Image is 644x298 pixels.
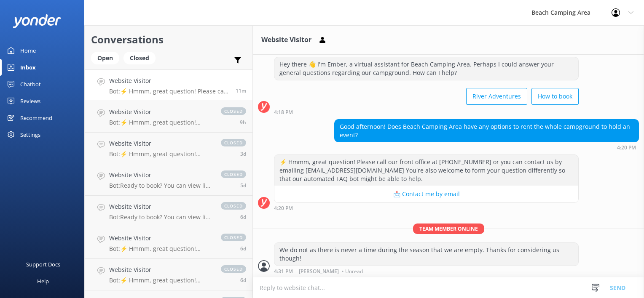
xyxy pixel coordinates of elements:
[109,170,212,180] h4: Website Visitor
[334,144,639,150] div: Sep 19 2025 03:20pm (UTC -05:00) America/Cancun
[85,69,252,101] a: Website VisitorBot:⚡ Hmmm, great question! Please call our front office at [PHONE_NUMBER] or you ...
[85,164,252,196] a: Website VisitorBot:Ready to book? You can view live availability and book your stay online at [UR...
[20,93,40,109] div: Reviews
[20,109,52,126] div: Recommend
[274,206,293,211] strong: 4:20 PM
[240,213,246,221] span: Sep 13 2025 02:04pm (UTC -05:00) America/Cancun
[85,133,252,164] a: Website VisitorBot:⚡ Hmmm, great question! Please call our front office at [PHONE_NUMBER] or you ...
[221,234,246,241] span: closed
[109,182,212,189] p: Bot: Ready to book? You can view live availability and book your stay online at [URL][DOMAIN_NAME].
[109,139,212,148] h4: Website Visitor
[123,52,156,64] div: Closed
[240,119,246,126] span: Sep 19 2025 06:05am (UTC -05:00) America/Cancun
[20,76,41,93] div: Chatbot
[109,119,212,126] p: Bot: ⚡ Hmmm, great question! Please call our front office at [PHONE_NUMBER] or you can contact us...
[342,269,363,274] span: • Unread
[109,76,229,85] h4: Website Visitor
[240,150,246,157] span: Sep 16 2025 09:29am (UTC -05:00) America/Cancun
[109,202,212,211] h4: Website Visitor
[221,139,246,146] span: closed
[240,182,246,189] span: Sep 14 2025 10:35am (UTC -05:00) America/Cancun
[109,277,212,284] p: Bot: ⚡ Hmmm, great question! Please call our front office at [PHONE_NUMBER] or you can contact us...
[109,150,212,158] p: Bot: ⚡ Hmmm, great question! Please call our front office at [PHONE_NUMBER] or you can contact us...
[20,59,36,76] div: Inbox
[221,265,246,273] span: closed
[91,32,246,48] h2: Conversations
[274,57,578,80] div: Hey there 👋 I'm Ember, a virtual assistant for Beach Camping Area. Perhaps I could answer your ge...
[274,109,579,115] div: Sep 19 2025 03:18pm (UTC -05:00) America/Cancun
[240,245,246,252] span: Sep 13 2025 01:04pm (UTC -05:00) America/Cancun
[221,202,246,210] span: closed
[221,170,246,178] span: closed
[261,35,311,45] h3: Website Visitor
[85,196,252,227] a: Website VisitorBot:Ready to book? You can view live availability and book your stay online at [UR...
[299,269,339,274] span: [PERSON_NAME]
[109,234,212,243] h4: Website Visitor
[274,269,293,274] strong: 4:31 PM
[109,213,212,221] p: Bot: Ready to book? You can view live availability and book your stay online at [URL][DOMAIN_NAME].
[85,227,252,259] a: Website VisitorBot:⚡ Hmmm, great question! Please call our front office at [PHONE_NUMBER] or you ...
[85,101,252,133] a: Website VisitorBot:⚡ Hmmm, great question! Please call our front office at [PHONE_NUMBER] or you ...
[274,186,578,202] button: 📩 Contact me by email
[236,87,246,94] span: Sep 19 2025 03:20pm (UTC -05:00) America/Cancun
[20,126,40,143] div: Settings
[26,256,60,273] div: Support Docs
[221,107,246,115] span: closed
[91,53,123,62] a: Open
[413,223,484,234] span: Team member online
[91,52,119,64] div: Open
[274,110,293,115] strong: 4:18 PM
[109,107,212,117] h4: Website Visitor
[617,145,636,150] strong: 4:20 PM
[20,42,36,59] div: Home
[85,259,252,290] a: Website VisitorBot:⚡ Hmmm, great question! Please call our front office at [PHONE_NUMBER] or you ...
[274,205,579,211] div: Sep 19 2025 03:20pm (UTC -05:00) America/Cancun
[274,243,578,265] div: We do not as there is never a time during the season that we are empty. Thanks for considering us...
[13,14,61,28] img: yonder-white-logo.png
[109,245,212,253] p: Bot: ⚡ Hmmm, great question! Please call our front office at [PHONE_NUMBER] or you can contact us...
[240,277,246,284] span: Sep 13 2025 07:38am (UTC -05:00) America/Cancun
[274,268,579,274] div: Sep 19 2025 03:31pm (UTC -05:00) America/Cancun
[335,120,639,142] div: Good afternoon! Does Beach Camping Area have any options to rent the whole campground to hold an ...
[274,155,578,186] div: ⚡ Hmmm, great question! Please call our front office at [PHONE_NUMBER] or you can contact us by e...
[37,273,49,290] div: Help
[109,88,229,95] p: Bot: ⚡ Hmmm, great question! Please call our front office at [PHONE_NUMBER] or you can contact us...
[531,88,579,105] button: How to book
[109,265,212,274] h4: Website Visitor
[466,88,527,105] button: River Adventures
[123,53,160,62] a: Closed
